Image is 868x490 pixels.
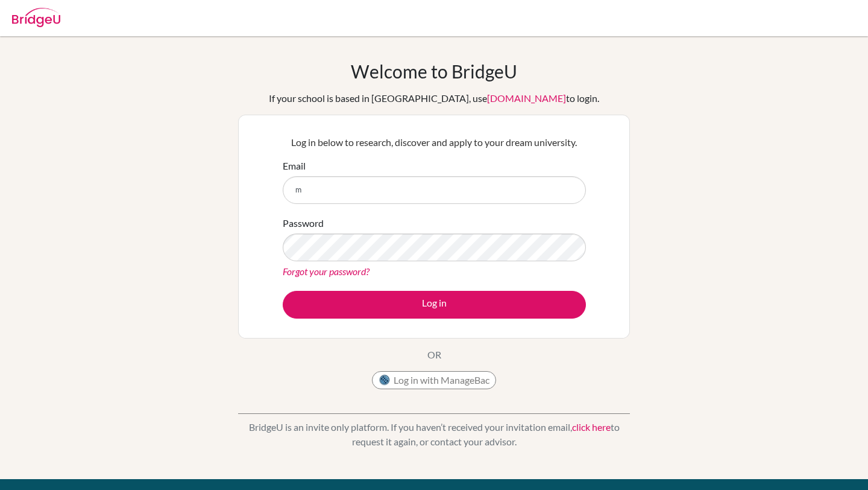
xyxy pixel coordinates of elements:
[487,92,566,104] a: [DOMAIN_NAME]
[269,91,599,106] div: If your school is based in [GEOGRAPHIC_DATA], use to login.
[12,8,60,27] img: Bridge-U
[283,216,324,231] label: Password
[283,291,586,319] button: Log in
[238,420,630,449] p: BridgeU is an invite only platform. If you haven’t received your invitation email, to request it ...
[572,421,611,433] a: click here
[351,60,517,82] h1: Welcome to BridgeU
[283,159,306,173] label: Email
[427,348,441,362] p: OR
[283,266,370,277] a: Forgot your password?
[372,371,496,389] button: Log in with ManageBac
[283,135,586,150] p: Log in below to research, discover and apply to your dream university.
